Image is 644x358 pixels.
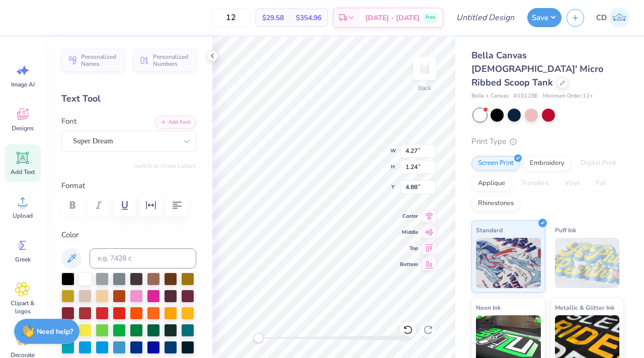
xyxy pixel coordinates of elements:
[155,116,196,129] button: Add Font
[81,53,118,67] span: Personalized Names
[153,53,190,67] span: Personalized Numbers
[11,80,35,88] span: Image AI
[400,260,418,268] span: Bottom
[523,156,571,171] div: Embroidery
[61,180,196,192] label: Format
[555,238,620,288] img: Puff Ink
[471,136,624,147] div: Print Type
[592,8,634,28] a: CD
[133,49,196,72] button: Personalized Numbers
[574,156,623,171] div: Digital Print
[61,116,76,127] label: Font
[211,9,251,27] input: – –
[13,212,33,220] span: Upload
[558,176,586,191] div: Vinyl
[448,8,522,28] input: Untitled Design
[476,302,501,313] span: Neon Ink
[15,255,31,263] span: Greek
[61,229,196,241] label: Color
[426,14,435,21] span: Free
[400,244,418,252] span: Top
[262,13,284,23] span: $29.58
[37,327,73,336] strong: Need help?
[365,13,420,23] span: [DATE] - [DATE]
[296,13,321,23] span: $354.96
[514,92,538,101] span: # 1012BE
[476,225,503,235] span: Standard
[133,162,196,170] button: Switch to Greek Letters
[12,124,34,132] span: Designs
[400,228,418,236] span: Middle
[471,176,512,191] div: Applique
[476,238,541,288] img: Standard
[400,212,418,220] span: Center
[471,92,509,101] span: Bella + Canvas
[596,12,607,24] span: CD
[527,8,561,27] button: Save
[6,299,39,315] span: Clipart & logos
[415,58,435,78] img: Back
[589,176,613,191] div: Foil
[471,156,520,171] div: Screen Print
[254,333,264,343] div: Accessibility label
[418,83,431,93] div: Back
[61,49,124,72] button: Personalized Names
[471,196,520,211] div: Rhinestones
[515,176,555,191] div: Transfers
[90,248,196,268] input: e.g. 7428 c
[543,92,593,101] span: Minimum Order: 12 +
[11,168,35,176] span: Add Text
[555,225,576,235] span: Puff Ink
[471,49,603,88] span: Bella Canvas [DEMOGRAPHIC_DATA]' Micro Ribbed Scoop Tank
[61,92,196,106] div: Text Tool
[555,302,614,313] span: Metallic & Glitter Ink
[609,8,629,28] img: Colby Duncan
